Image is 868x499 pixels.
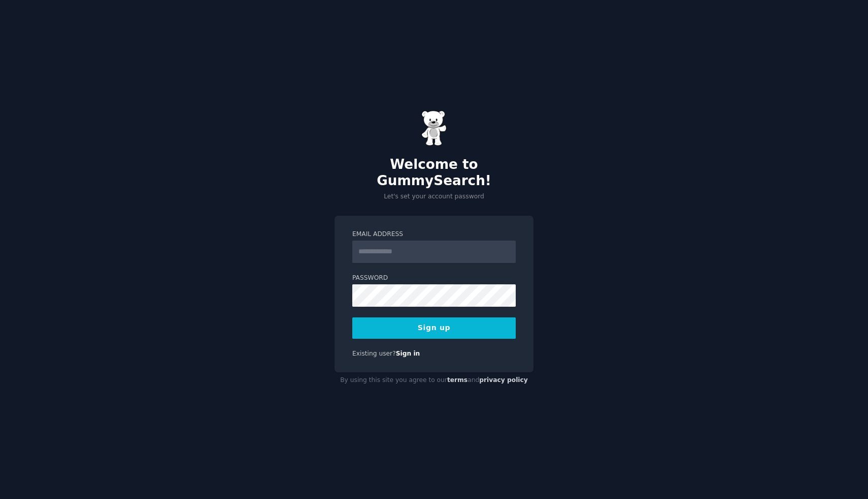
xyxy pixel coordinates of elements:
[335,192,533,201] p: Let's set your account password
[352,230,516,239] label: Email Address
[421,110,447,146] img: Gummy Bear
[479,376,528,384] a: privacy policy
[335,372,533,389] div: By using this site you agree to our and
[447,376,468,384] a: terms
[352,317,516,339] button: Sign up
[396,350,420,357] a: Sign in
[335,157,533,189] h2: Welcome to GummySearch!
[352,350,396,357] span: Existing user?
[352,274,516,283] label: Password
